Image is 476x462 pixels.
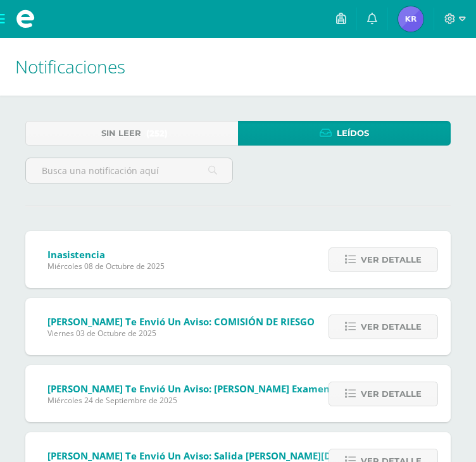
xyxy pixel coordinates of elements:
[47,315,315,328] span: [PERSON_NAME] te envió un aviso: COMISIÓN DE RIESGO
[361,382,422,406] span: Ver detalle
[101,122,141,145] span: Sin leer
[238,121,451,146] a: Leídos
[337,122,369,145] span: Leídos
[47,328,315,339] span: Viernes 03 de Octubre de 2025
[47,382,438,395] span: [PERSON_NAME] te envió un aviso: [PERSON_NAME] Examen Parcial III Matemática
[361,248,422,272] span: Ver detalle
[47,248,165,261] span: Inasistencia
[25,121,238,146] a: Sin leer(252)
[146,122,168,145] span: (252)
[361,315,422,339] span: Ver detalle
[398,6,423,32] img: b25ef30ddc543600de82943e94f4d676.png
[15,54,125,78] span: Notificaciones
[26,158,232,183] input: Busca una notificación aquí
[47,261,165,272] span: Miércoles 08 de Octubre de 2025
[47,449,351,462] span: [PERSON_NAME] te envió un aviso: Salida [PERSON_NAME][DATE]
[47,395,438,406] span: Miércoles 24 de Septiembre de 2025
